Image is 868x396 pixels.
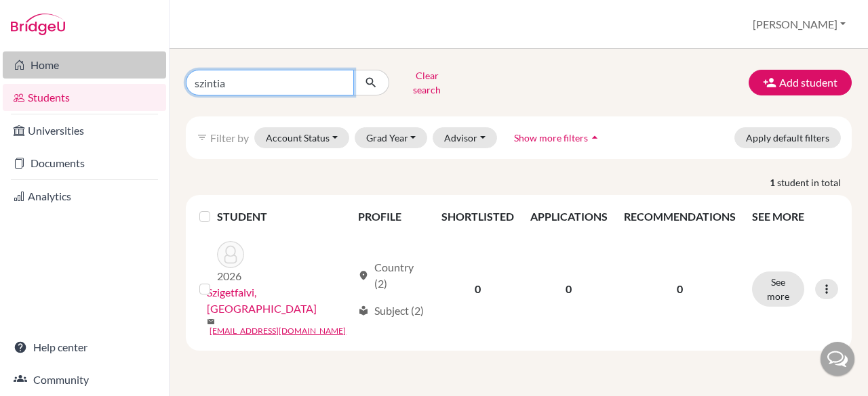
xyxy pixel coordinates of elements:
a: Documents [3,150,166,177]
i: filter_list [197,132,208,143]
span: location_on [358,270,369,281]
a: Community [3,366,166,393]
a: Home [3,51,166,79]
i: arrow_drop_up [588,131,601,144]
th: SEE MORE [744,200,846,233]
button: Show more filtersarrow_drop_up [502,127,613,148]
a: Szigetfalvi, [GEOGRAPHIC_DATA] [207,284,351,317]
img: Bridge-U [11,14,65,35]
button: Grad Year [355,127,428,148]
strong: 1 [770,175,777,190]
button: Add student [749,70,852,95]
span: Show more filters [514,132,588,144]
input: Find student by name... [186,70,354,95]
a: Help center [3,334,166,361]
div: Country (2) [358,259,425,292]
span: local_library [358,305,369,316]
button: Apply default filters [734,127,841,148]
div: Subject (2) [358,303,424,319]
p: 0 [624,281,736,297]
span: mail [207,317,215,326]
span: Filter by [210,131,249,144]
th: STUDENT [217,200,349,233]
p: 2026 [217,268,244,284]
button: Account Status [254,127,349,148]
th: PROFILE [350,200,433,233]
th: RECOMMENDATIONS [616,200,744,233]
td: 0 [522,233,616,345]
span: Help [31,9,58,22]
span: student in total [777,175,852,190]
a: Universities [3,117,166,144]
a: Analytics [3,183,166,210]
button: Clear search [389,65,465,100]
button: Advisor [433,127,497,148]
button: [PERSON_NAME] [747,12,852,37]
th: SHORTLISTED [433,200,522,233]
button: See more [752,271,804,307]
td: 0 [433,233,522,345]
a: Students [3,84,166,111]
a: [EMAIL_ADDRESS][DOMAIN_NAME] [210,325,346,337]
img: Szigetfalvi, Szintia [217,241,244,268]
th: APPLICATIONS [522,200,616,233]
